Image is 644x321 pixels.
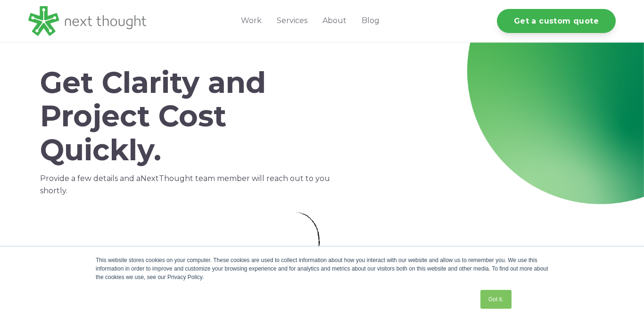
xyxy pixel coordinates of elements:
div: This website stores cookies on your computer. These cookies are used to collect information about... [96,256,548,281]
a: Got it. [480,290,512,309]
span: NextThought team member will reach out to you shortly. [40,174,330,195]
span: Provide a few details and a [40,174,140,183]
span: Get Clarity and Project Cost Quickly. [40,65,266,168]
img: Small curly arrow [294,212,353,280]
img: LG - NextThought Logo [28,6,146,36]
a: Get a custom quote [497,9,616,33]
